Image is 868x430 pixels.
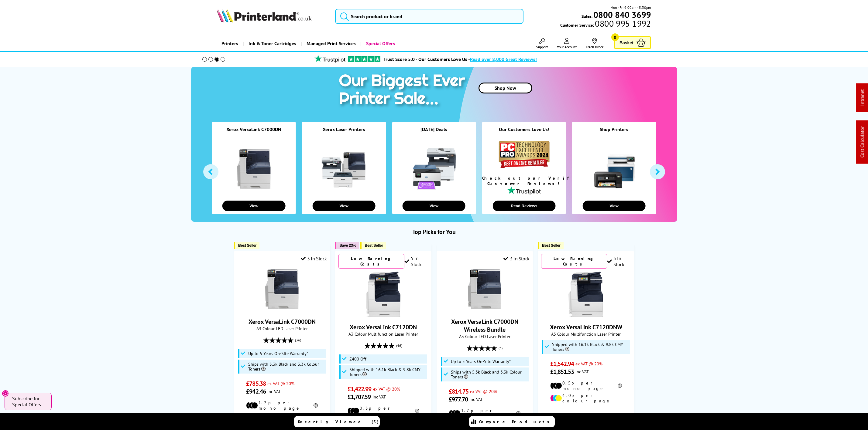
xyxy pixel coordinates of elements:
span: Customer Service: [560,21,651,28]
span: £814.75 [449,388,468,395]
span: Best Seller [542,243,561,248]
span: Ink & Toner Cartridges [249,36,296,51]
button: Read Reviews [492,201,555,211]
li: 0.5p per mono page [550,380,622,391]
li: 1.7p per mono page [449,408,520,419]
span: (3) [499,342,503,354]
span: £977.70 [449,395,468,403]
button: View [403,201,465,211]
span: Shipped with 16.1k Black & 9.8k CMY Toners [349,367,426,377]
button: Close [2,390,9,397]
span: Ships with 5.3k Black and 3.3k Colour Toners [248,362,324,371]
div: [DATE] Deals [392,126,476,140]
span: Shipped with 16.1k Black & 9.8k CMY Toners [552,342,628,352]
a: Recently Viewed (5) [294,416,380,427]
span: Read over 8,000 Great Reviews! [470,56,537,62]
a: Basket 0 [614,36,651,49]
span: inc VAT [575,369,589,374]
a: Xerox VersaLink C7120DNW [563,312,609,318]
span: Basket [619,39,633,47]
a: Cost Calculator [859,127,865,158]
a: Xerox VersaLink C7000DN Wireless Bundle [451,318,518,334]
a: Trust Score 5.0 - Our Customers Love Us -Read over 8,000 Great Reviews! [383,56,537,62]
a: Xerox Laser Printers [323,126,365,132]
a: Your Account [557,38,577,49]
a: Xerox VersaLink C7120DNW [550,323,622,331]
span: £785.38 [246,380,266,388]
div: Low Running Costs [338,254,404,269]
a: Xerox VersaLink C7000DN Wireless Bundle [462,307,507,313]
span: inc VAT [372,394,386,400]
a: Printerland Logo [217,9,328,24]
span: £1,707.59 [348,393,371,401]
img: Xerox VersaLink C7000DN [259,266,305,312]
li: 1.7p per mono page [246,400,318,411]
span: 0 [611,33,619,41]
img: trustpilot rating [348,56,380,62]
div: 3 In Stock [301,256,327,262]
span: Compare Products [479,419,553,425]
a: Shop Now [479,83,532,93]
span: Save 23% [339,243,356,248]
span: £400 Off [349,357,366,361]
span: £1,851.53 [550,368,574,376]
img: trustpilot rating [312,55,348,63]
div: 3 In Stock [503,256,530,262]
span: ex VAT @ 20% [470,388,497,394]
span: A3 Colour LED Laser Printer [237,326,327,331]
li: 0.5p per mono page [348,405,419,416]
a: Xerox VersaLink C7000DN [259,307,305,313]
a: Track Order [586,38,603,49]
img: Xerox VersaLink C7120DN [361,272,406,317]
div: 5 In Stock [404,255,428,267]
li: 10.2p per colour page [246,412,318,423]
a: Xerox VersaLink C7120DN [350,323,417,331]
a: Special Offers [360,36,400,51]
img: printer sale [336,67,471,114]
div: Check out our Verified Customer Reviews! [482,175,566,186]
button: View [222,201,285,211]
span: Up to 5 Years On-Site Warranty* [248,351,308,356]
span: ex VAT @ 20% [575,361,602,367]
input: Search product or brand [335,9,523,24]
a: Support [536,38,548,49]
span: Up to 5 Years On-Site Warranty* [451,359,511,364]
span: Your Account [557,45,577,49]
span: Support [536,45,548,49]
span: Best Seller [365,243,383,248]
img: Xerox VersaLink C7000DN Wireless Bundle [462,266,507,312]
a: Compare Products [469,416,555,427]
a: Managed Print Services [301,36,360,51]
span: A3 Colour Multifunction Laser Printer [541,331,631,337]
button: View [312,201,375,211]
button: View [583,201,646,211]
a: Xerox VersaLink C7000DN [226,126,281,132]
div: Shop Printers [572,126,656,140]
span: Ships with 5.3k Black and 3.3k Colour Toners [451,370,527,379]
span: Best Seller [238,243,257,248]
img: Printerland Logo [217,9,312,22]
span: (46) [396,340,402,351]
button: Best Seller [234,242,260,249]
span: Mon - Fri 9:00am - 5:30pm [610,5,651,10]
span: A3 Colour Multifunction Laser Printer [338,331,428,337]
span: ex VAT @ 20% [267,381,294,386]
span: 0800 995 1992 [594,21,651,26]
button: Save 23% [335,242,359,249]
span: £942.46 [246,388,266,395]
b: 0800 840 3699 [593,9,651,20]
span: A3 Colour LED Laser Printer [440,334,530,339]
span: inc VAT [267,388,281,394]
a: 0800 840 3699 [592,12,651,18]
li: 4.0p per colour page [550,393,622,404]
button: Best Seller [360,242,386,249]
img: Xerox VersaLink C7120DNW [563,272,609,317]
span: Sales: [582,13,592,19]
span: ex VAT @ 20% [373,386,400,392]
a: Xerox VersaLink C7120DN [361,312,406,318]
div: Low Running Costs [541,254,607,269]
a: Intranet [859,90,865,106]
a: Printers [217,36,243,51]
a: Ink & Toner Cartridges [243,36,301,51]
span: £1,422.99 [348,385,372,393]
